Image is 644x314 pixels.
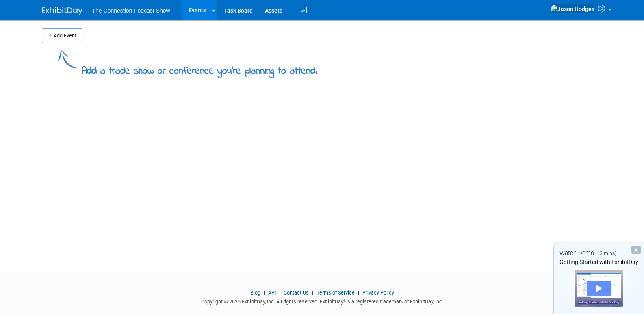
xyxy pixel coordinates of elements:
div: Dismiss [631,246,641,254]
span: (13 mins) [595,251,616,256]
span: The Connection Podcast Show [92,7,170,14]
a: Privacy Policy [362,290,394,296]
button: Add Event [42,28,82,43]
div: Watch Demo [554,249,644,258]
a: Contact Us [284,290,309,296]
span: | [310,290,315,296]
span: | [356,290,361,296]
span: | [262,290,267,296]
div: Play [587,281,611,296]
img: Jason Hodges [551,4,595,13]
sup: ® [343,298,346,303]
a: Blog [250,290,260,296]
a: API [268,290,276,296]
span: | [277,290,282,296]
div: Getting Started with ExhibitDay [554,258,644,266]
img: ExhibitDay [42,7,82,15]
div: Add a trade show or conference you're planning to attend. [82,58,317,78]
a: Terms of Service [317,290,355,296]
